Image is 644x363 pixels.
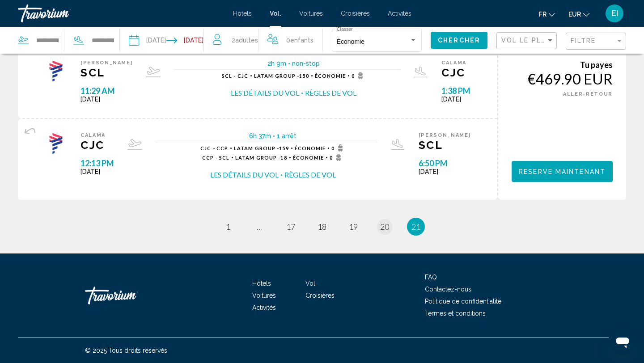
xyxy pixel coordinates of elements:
span: CJC - CCP [200,145,228,151]
span: [DATE] [80,96,132,103]
span: Calama [441,60,470,66]
font: Activités [252,304,276,311]
span: LATAM Group - [235,155,280,160]
span: Reserve maintenant [519,168,606,175]
a: Voitures [252,292,276,299]
a: Hôtels [252,280,271,287]
span: [DATE] [441,96,470,103]
iframe: Bouton de lancement de la fenêtre de messagerie [608,327,637,356]
span: 17 [286,222,295,232]
span: Adultes [235,37,258,44]
span: 11:29 AM [80,86,132,96]
span: non-stop [292,60,320,67]
span: 159 [234,145,289,151]
span: 1 arrêt [277,132,297,139]
span: ... [257,222,262,232]
a: FAQ [425,274,437,281]
span: Économie [295,145,326,151]
span: 2 [232,34,258,46]
button: Filter [566,32,626,51]
span: CJC [80,138,114,152]
span: 21 [411,222,420,232]
span: [PERSON_NAME] [419,132,470,138]
a: Contactez-nous [425,286,471,293]
span: Calama [80,132,114,138]
a: Vol. [270,10,281,17]
span: Chercher [438,37,480,44]
span: SCL [419,138,470,152]
span: 0 [331,144,345,152]
span: 19 [349,222,358,232]
span: 0 [286,34,314,46]
span: LATAM Group - [234,145,279,151]
a: Termes et conditions [425,310,486,317]
span: 18 [318,222,326,232]
button: Menu utilisateur [603,4,626,23]
font: EI [611,8,618,18]
a: Activités [388,10,411,17]
span: 12:13 PM [80,158,114,168]
a: Croisières [341,10,370,17]
button: Travelers: 2 adults, 0 children [204,27,322,54]
span: CJC [441,66,470,79]
a: Croisières [305,292,335,299]
button: Return date: Jan 15, 2026 [166,27,203,54]
font: fr [539,11,547,18]
a: Travorium [18,4,224,22]
div: €469.90 EUR [512,70,613,88]
button: Les détails du vol [210,170,279,180]
span: 6:50 PM [419,158,470,168]
a: Voitures [299,10,323,17]
span: 1:38 PM [441,86,470,96]
button: Changer de devise [568,8,589,21]
span: 0 [330,154,343,161]
span: 6h 37m [249,132,271,139]
button: Les détails du vol [231,88,299,98]
button: Règles de vol [284,170,336,180]
span: SCL [80,66,132,79]
span: 20 [380,222,389,232]
span: CCP - SCL [202,155,229,160]
span: Économie [315,73,346,79]
a: Vol. [305,280,317,287]
span: [DATE] [80,168,114,175]
span: Vol le plus court [501,37,581,44]
div: Tu payes [512,60,613,70]
mat-select: Sort by [501,37,554,45]
span: Économie [293,155,324,160]
button: Règles de vol [305,88,356,98]
font: © 2025 Tous droits réservés. [85,347,169,354]
button: Changer de langue [539,8,555,21]
span: LATAM Group - [254,73,299,79]
span: Filtre [571,37,596,44]
span: 2h 9m [267,60,286,67]
a: Politique de confidentialité [425,298,501,305]
span: 150 [254,73,309,79]
a: Reserve maintenant [512,165,613,175]
span: 1 [226,222,230,232]
span: 0 [352,72,365,79]
span: Enfants [290,37,314,44]
button: Depart date: Jan 9, 2026 [129,27,166,54]
a: Travorium [85,282,174,309]
button: Reserve maintenant [512,161,613,182]
span: 18 [235,155,287,160]
font: EUR [568,11,581,18]
span: SCL - CJC [222,73,248,79]
span: [PERSON_NAME] [80,60,132,66]
button: Chercher [431,32,487,48]
a: Hôtels [233,10,252,17]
